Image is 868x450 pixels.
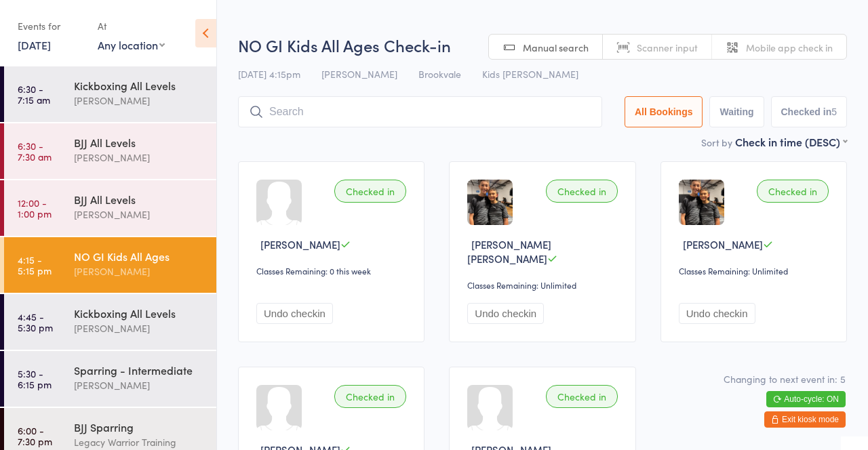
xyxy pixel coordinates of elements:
button: Undo checkin [256,303,333,324]
div: 5 [831,106,837,117]
div: [PERSON_NAME] [74,150,205,165]
time: 4:45 - 5:30 pm [18,311,53,333]
input: Search [238,96,602,127]
button: Waiting [709,96,764,127]
div: BJJ All Levels [74,192,205,207]
span: [PERSON_NAME] [683,237,763,251]
a: 4:45 -5:30 pmKickboxing All Levels[PERSON_NAME] [4,294,216,350]
span: Brookvale [418,67,461,81]
img: image1754033726.png [467,180,513,225]
div: [PERSON_NAME] [74,93,205,108]
div: Changing to next event in: 5 [724,372,846,386]
h2: NO GI Kids All Ages Check-in [238,34,847,56]
span: Kids [PERSON_NAME] [482,67,578,81]
button: Exit kiosk mode [764,411,846,428]
time: 5:30 - 6:15 pm [18,368,52,390]
a: 6:30 -7:30 amBJJ All Levels[PERSON_NAME] [4,123,216,179]
div: Sparring - Intermediate [74,363,205,377]
a: [DATE] [18,37,51,52]
span: Manual search [523,41,589,54]
button: Undo checkin [467,303,544,324]
span: [PERSON_NAME] [321,67,397,81]
div: Checked in [334,180,406,203]
div: Classes Remaining: Unlimited [679,265,833,277]
span: [DATE] 4:15pm [238,67,300,81]
div: Check in time (DESC) [735,134,847,149]
div: Any location [98,37,165,52]
a: 5:30 -6:15 pmSparring - Intermediate[PERSON_NAME] [4,351,216,407]
time: 12:00 - 1:00 pm [18,197,52,219]
button: Auto-cycle: ON [766,391,846,407]
button: All Bookings [625,96,703,127]
div: Classes Remaining: 0 this week [256,265,410,277]
a: 6:30 -7:15 amKickboxing All Levels[PERSON_NAME] [4,66,216,122]
div: Classes Remaining: Unlimited [467,279,621,291]
div: BJJ All Levels [74,135,205,150]
div: Events for [18,15,84,37]
span: Mobile app check in [746,41,833,54]
div: Kickboxing All Levels [74,306,205,321]
div: BJJ Sparring [74,420,205,434]
time: 6:30 - 7:30 am [18,140,52,162]
span: [PERSON_NAME] [260,237,340,251]
time: 6:30 - 7:15 am [18,83,50,105]
img: image1754033705.png [679,180,724,225]
div: Checked in [757,180,829,203]
a: 4:15 -5:15 pmNO GI Kids All Ages[PERSON_NAME] [4,237,216,293]
div: Checked in [546,180,618,203]
button: Undo checkin [679,303,755,324]
div: [PERSON_NAME] [74,377,205,393]
div: NO GI Kids All Ages [74,249,205,264]
span: [PERSON_NAME] [PERSON_NAME] [467,237,551,266]
a: 12:00 -1:00 pmBJJ All Levels[PERSON_NAME] [4,180,216,236]
div: [PERSON_NAME] [74,207,205,222]
div: [PERSON_NAME] [74,264,205,279]
button: Checked in5 [771,96,848,127]
time: 4:15 - 5:15 pm [18,254,52,276]
time: 6:00 - 7:30 pm [18,425,52,447]
div: At [98,15,165,37]
label: Sort by [701,136,732,149]
div: Checked in [546,385,618,408]
span: Scanner input [637,41,698,54]
div: Checked in [334,385,406,408]
div: Kickboxing All Levels [74,78,205,93]
div: [PERSON_NAME] [74,321,205,336]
